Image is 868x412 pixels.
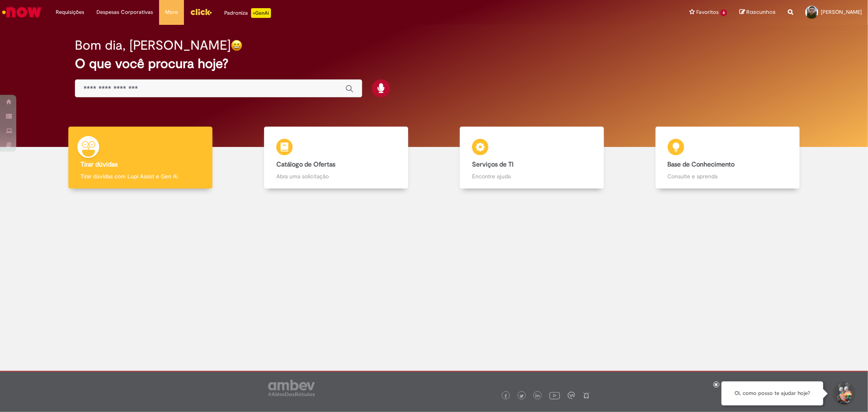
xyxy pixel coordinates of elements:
p: Encontre ajuda [472,172,592,180]
a: Base de Conhecimento Consulte e aprenda [630,127,825,189]
img: click_logo_yellow_360x200.png [190,6,212,18]
img: logo_footer_naosei.png [583,392,590,399]
div: Padroniza [224,8,271,18]
h2: O que você procura hoje? [75,57,793,71]
span: Requisições [56,8,84,16]
b: Tirar dúvidas [81,160,118,169]
img: logo_footer_ambev_rotulo_gray.png [268,380,315,396]
img: ServiceNow [1,4,43,20]
span: Despesas Corporativas [96,8,153,16]
b: Catálogo de Ofertas [276,160,335,169]
p: Abra uma solicitação [276,172,396,180]
b: Base de Conhecimento [668,160,735,169]
h2: Bom dia, [PERSON_NAME] [75,38,231,53]
span: Favoritos [696,8,719,16]
img: logo_footer_linkedin.png [536,394,540,399]
span: Rascunhos [746,8,776,16]
a: Serviços de TI Encontre ajuda [434,127,630,189]
img: logo_footer_workplace.png [568,392,575,399]
p: +GenAi [251,8,271,18]
p: Tirar dúvidas com Lupi Assist e Gen Ai [81,172,200,180]
img: logo_footer_twitter.png [520,394,524,398]
span: [PERSON_NAME] [821,9,862,15]
span: More [165,8,178,16]
span: 6 [720,9,727,16]
img: logo_footer_facebook.png [504,394,508,398]
img: happy-face.png [231,39,243,51]
button: Iniciar Conversa de Suporte [831,381,856,406]
a: Tirar dúvidas Tirar dúvidas com Lupi Assist e Gen Ai [43,127,238,189]
a: Catálogo de Ofertas Abra uma solicitação [238,127,434,189]
b: Serviços de TI [472,160,514,169]
a: Rascunhos [739,9,776,16]
p: Consulte e aprenda [668,172,787,180]
div: Oi, como posso te ajudar hoje? [722,381,823,405]
img: logo_footer_youtube.png [549,390,560,401]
